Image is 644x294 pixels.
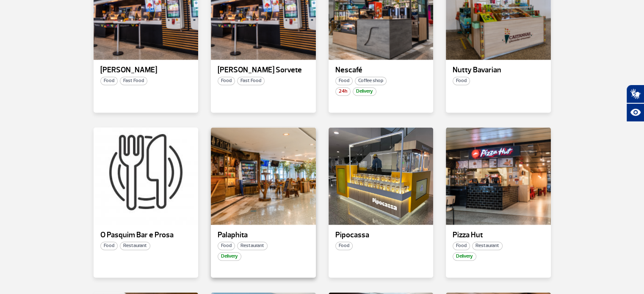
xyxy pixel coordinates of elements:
span: Food [218,77,235,85]
span: Food [335,242,353,250]
span: Restaurant [472,242,503,250]
p: Nutty Bavarian [453,66,544,74]
span: Food [335,77,353,85]
span: Food [100,77,118,85]
p: [PERSON_NAME] Sorvete [218,66,309,74]
span: Fast Food [237,77,265,85]
span: Restaurant [237,242,268,250]
button: Abrir tradutor de língua de sinais. [626,85,644,103]
p: Nescafé [335,66,427,74]
span: Food [100,242,118,250]
button: Abrir recursos assistivos. [626,103,644,122]
span: Restaurant [120,242,150,250]
span: Delivery [218,252,241,261]
div: Plugin de acessibilidade da Hand Talk. [626,85,644,122]
p: Pipocassa [335,231,427,239]
span: Food [453,77,470,85]
span: 24h [335,87,351,96]
p: Pizza Hut [453,231,544,239]
span: Food [453,242,470,250]
span: Delivery [453,252,476,261]
p: Palaphita [218,231,309,239]
span: Fast Food [120,77,147,85]
p: O Pasquim Bar e Prosa [100,231,192,239]
span: Delivery [353,87,376,96]
span: Food [218,242,235,250]
p: [PERSON_NAME] [100,66,192,74]
span: Coffee shop [355,77,387,85]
